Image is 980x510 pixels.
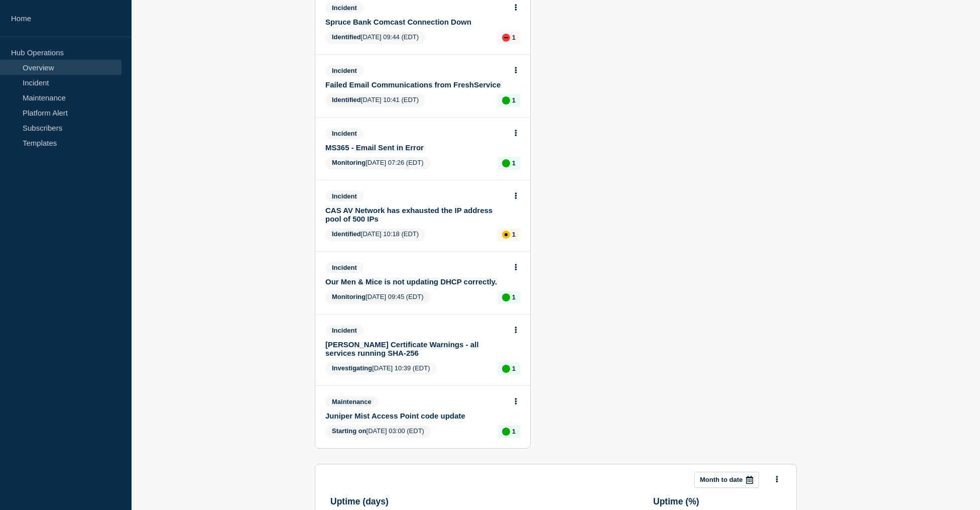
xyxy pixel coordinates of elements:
[325,206,507,223] a: CAS AV Network has exhausted the IP address pool of 500 IPs
[502,96,510,105] div: up
[325,228,425,241] span: [DATE] 10:18 (EDT)
[502,231,510,239] div: affected
[325,277,507,286] a: Our Men & Mice is not updating DHCP correctly.
[325,94,425,107] span: [DATE] 10:41 (EDT)
[325,340,507,357] a: [PERSON_NAME] Certificate Warnings - all services running SHA-256
[325,362,437,375] span: [DATE] 10:39 (EDT)
[502,293,510,301] div: up
[325,18,507,26] a: Spruce Bank Comcast Connection Down
[512,293,516,301] p: 1
[332,230,361,238] span: Identified
[325,65,363,76] span: Incident
[700,476,743,483] p: Month to date
[512,365,516,372] p: 1
[512,96,516,104] p: 1
[325,412,507,420] a: Juniper Mist Access Point code update
[512,428,516,435] p: 1
[512,34,516,41] p: 1
[332,427,366,435] span: Starting on
[325,80,507,89] a: Failed Email Communications from FreshService
[325,143,507,152] a: MS365 - Email Sent in Error
[502,365,510,373] div: up
[502,428,510,436] div: up
[325,396,378,407] span: Maintenance
[512,159,516,167] p: 1
[325,190,363,202] span: Incident
[325,157,430,170] span: [DATE] 07:26 (EDT)
[332,33,361,41] span: Identified
[332,364,372,372] span: Investigating
[502,159,510,167] div: up
[332,96,361,104] span: Identified
[325,2,363,14] span: Incident
[512,231,516,238] p: 1
[325,425,431,438] span: [DATE] 03:00 (EDT)
[325,291,430,304] span: [DATE] 09:45 (EDT)
[325,325,363,336] span: Incident
[332,293,365,300] span: Monitoring
[332,159,365,166] span: Monitoring
[325,262,363,273] span: Incident
[325,31,425,44] span: [DATE] 09:44 (EDT)
[330,496,389,507] h3: Uptime ( days )
[502,34,510,42] div: down
[653,496,699,507] h3: Uptime ( % )
[694,472,759,488] button: Month to date
[325,128,363,139] span: Incident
